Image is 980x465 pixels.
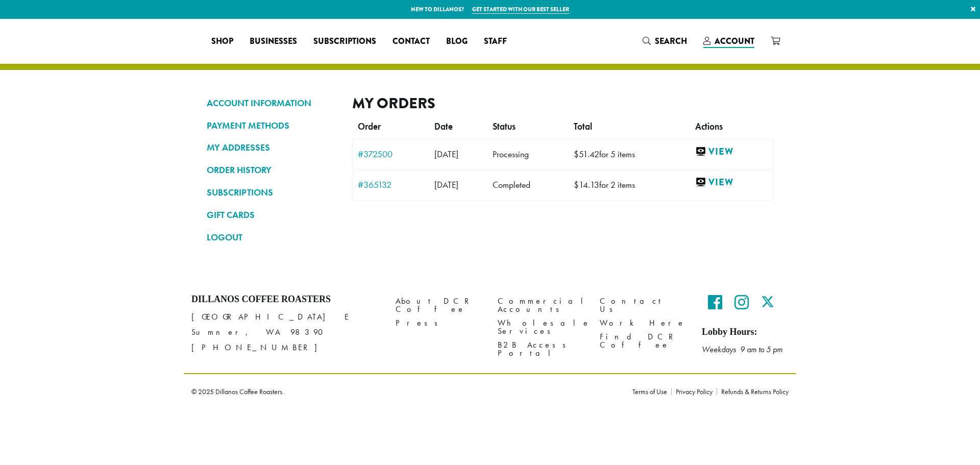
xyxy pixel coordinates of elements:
a: GIFT CARDS [207,206,337,224]
span: Contact [393,35,430,48]
a: About DCR Coffee [396,294,482,316]
a: #372500 [358,150,424,159]
a: Work Here [600,316,687,330]
a: Search [634,33,695,50]
td: for 2 items [569,169,690,200]
td: Completed [487,169,569,200]
span: Subscriptions [313,35,376,48]
a: SUBSCRIPTIONS [207,184,337,201]
a: PAYMENT METHODS [207,117,337,134]
td: for 5 items [569,139,690,169]
a: Contact Us [600,294,687,316]
span: Shop [211,35,233,48]
a: #365132 [358,180,424,189]
a: Commercial Accounts [498,294,584,316]
p: [GEOGRAPHIC_DATA] E Sumner, WA 98390 [PHONE_NUMBER] [191,309,380,355]
span: Search [655,35,687,47]
span: 51.42 [574,149,599,160]
a: View [695,145,768,158]
span: Businesses [250,35,297,48]
a: B2B Access Portal [498,338,584,360]
a: Get started with our best seller [472,5,569,14]
a: Staff [476,33,515,50]
a: Wholesale Services [498,316,584,338]
a: Terms of Use [632,388,671,395]
span: Staff [484,35,507,48]
span: 14.13 [574,179,599,190]
span: Total [574,121,592,132]
span: Order [358,121,381,132]
a: ACCOUNT INFORMATION [207,94,337,112]
span: [DATE] [434,149,458,160]
a: Find DCR Coffee [600,330,687,352]
em: Weekdays 9 am to 5 pm [702,344,782,355]
span: Actions [695,121,723,132]
a: LOGOUT [207,229,337,246]
a: Shop [203,33,241,50]
p: © 2025 Dillanos Coffee Roasters. [191,388,617,395]
a: Press [396,316,482,330]
td: Processing [487,139,569,169]
span: Date [434,121,453,132]
a: Refunds & Returns Policy [717,388,789,395]
a: Privacy Policy [671,388,717,395]
span: Blog [446,35,468,48]
a: View [695,176,768,189]
span: $ [574,149,579,160]
nav: Account pages [207,94,337,254]
h5: Lobby Hours: [702,327,789,338]
h2: My Orders [352,94,773,112]
a: ORDER HISTORY [207,161,337,179]
a: MY ADDRESSES [207,139,337,156]
span: $ [574,179,579,190]
span: Account [715,35,754,47]
span: Status [493,121,516,132]
h4: Dillanos Coffee Roasters [191,294,380,305]
span: [DATE] [434,179,458,190]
